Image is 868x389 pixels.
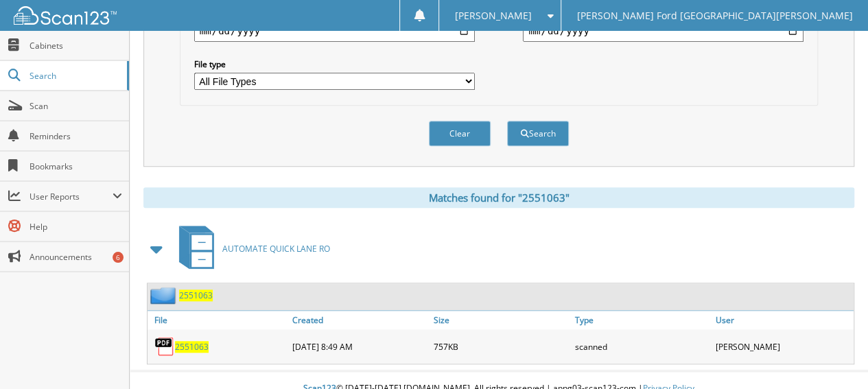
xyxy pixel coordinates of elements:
[175,341,209,353] a: 2551063
[30,251,122,263] span: Announcements
[429,121,491,146] button: Clear
[30,100,122,112] span: Scan
[30,161,122,172] span: Bookmarks
[14,6,117,25] img: scan123-logo-white.svg
[523,20,804,42] input: end
[222,243,330,255] span: AUTOMATE QUICK LANE RO
[194,20,475,42] input: start
[30,221,122,233] span: Help
[30,40,122,51] span: Cabinets
[30,130,122,142] span: Reminders
[30,191,113,202] span: User Reports
[571,333,712,360] div: scanned
[576,12,852,20] span: [PERSON_NAME] Ford [GEOGRAPHIC_DATA][PERSON_NAME]
[194,58,475,70] label: File type
[113,252,124,263] div: 6
[455,12,532,20] span: [PERSON_NAME]
[799,323,868,389] iframe: Chat Widget
[289,333,430,360] div: [DATE] 8:49 AM
[171,222,330,276] a: AUTOMATE QUICK LANE RO
[150,287,179,304] img: folder2.png
[30,70,120,82] span: Search
[430,333,572,360] div: 757KB
[712,333,854,360] div: [PERSON_NAME]
[289,311,430,329] a: Created
[179,290,213,301] a: 2551063
[507,121,569,146] button: Search
[430,311,572,329] a: Size
[143,187,854,208] div: Matches found for "2551063"
[571,311,712,329] a: Type
[712,311,854,329] a: User
[148,311,289,329] a: File
[154,336,175,357] img: PDF.png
